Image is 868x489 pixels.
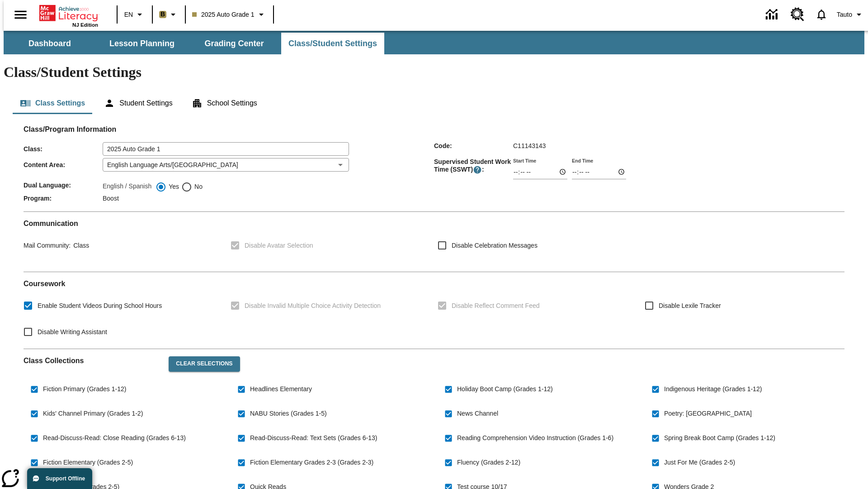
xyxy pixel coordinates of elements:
[434,158,513,174] span: Supervised Student Work Time (SSWT) :
[452,301,540,311] span: Disable Reflect Comment Feed
[572,157,593,164] label: End Time
[71,242,89,249] span: Class
[760,2,785,27] a: Data Center
[4,64,864,81] h1: Class/Student Settings
[837,10,852,19] span: Tauto
[24,134,844,204] div: Class/Program Information
[245,301,381,311] span: Disable Invalid Multiple Choice Activity Detection
[24,195,103,202] span: Program :
[192,10,255,19] span: 2025 Auto Grade 1
[24,219,844,228] h2: Communication
[169,356,240,372] button: Clear Selections
[28,38,71,49] span: Dashboard
[4,31,864,54] div: SubNavbar
[7,1,34,28] button: Open side menu
[513,157,536,164] label: Start Time
[27,468,92,489] button: Support Offline
[43,384,126,394] span: Fiction Primary (Grades 1-12)
[120,6,149,23] button: Language: EN, Select a language
[38,301,162,311] span: Enable Student Videos During School Hours
[664,409,752,418] span: Poetry: [GEOGRAPHIC_DATA]
[245,241,313,250] span: Disable Avatar Selection
[109,38,175,49] span: Lesson Planning
[5,33,95,54] button: Dashboard
[204,38,264,49] span: Grading Center
[24,161,103,168] span: Content Area :
[833,6,868,23] button: Profile/Settings
[43,458,133,467] span: Fiction Elementary (Grades 2-5)
[664,433,775,443] span: Spring Break Boot Camp (Grades 1-12)
[457,409,498,418] span: News Channel
[39,3,98,28] div: Home
[72,22,98,28] span: NJ Edition
[250,409,327,418] span: NABU Stories (Grades 1-5)
[13,92,92,114] button: Class Settings
[156,6,182,23] button: Boost Class color is light brown. Change class color
[452,241,538,250] span: Disable Celebration Messages
[189,33,279,54] button: Grading Center
[785,2,810,27] a: Resource Center, Will open in new tab
[46,475,85,482] span: Support Offline
[4,33,385,54] div: SubNavbar
[38,327,107,337] span: Disable Writing Assistant
[24,279,844,288] h2: Course work
[189,6,270,23] button: Class: 2025 Auto Grade 1, Select your class
[97,33,187,54] button: Lesson Planning
[103,158,349,172] div: English Language Arts/[GEOGRAPHIC_DATA]
[103,182,151,192] label: English / Spanish
[457,433,613,443] span: Reading Comprehension Video Instruction (Grades 1-6)
[664,384,762,394] span: Indigenous Heritage (Grades 1-12)
[659,301,721,311] span: Disable Lexile Tracker
[103,142,349,156] input: Class
[513,142,546,149] span: C11143143
[250,458,373,467] span: Fiction Elementary Grades 2-3 (Grades 2-3)
[250,384,312,394] span: Headlines Elementary
[166,182,179,192] span: Yes
[24,356,161,365] h2: Class Collections
[281,33,384,54] button: Class/Student Settings
[160,9,165,20] span: B
[124,10,133,19] span: EN
[24,242,71,249] span: Mail Community :
[24,145,103,153] span: Class :
[664,458,735,467] span: Just For Me (Grades 2-5)
[43,409,143,418] span: Kids' Channel Primary (Grades 1-2)
[24,219,844,264] div: Communication
[810,3,833,26] a: Notifications
[97,92,179,114] button: Student Settings
[39,4,98,22] a: Home
[250,433,377,443] span: Read-Discuss-Read: Text Sets (Grades 6-13)
[184,92,264,114] button: School Settings
[457,458,520,467] span: Fluency (Grades 2-12)
[288,38,377,49] span: Class/Student Settings
[473,165,482,174] button: Supervised Student Work Time is the timeframe when students can take LevelSet and when lessons ar...
[434,142,513,149] span: Code :
[24,182,103,189] span: Dual Language :
[103,195,119,202] span: Boost
[24,279,844,341] div: Coursework
[13,92,855,114] div: Class/Student Settings
[192,182,203,192] span: No
[43,433,186,443] span: Read-Discuss-Read: Close Reading (Grades 6-13)
[457,384,553,394] span: Holiday Boot Camp (Grades 1-12)
[24,125,844,134] h2: Class/Program Information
